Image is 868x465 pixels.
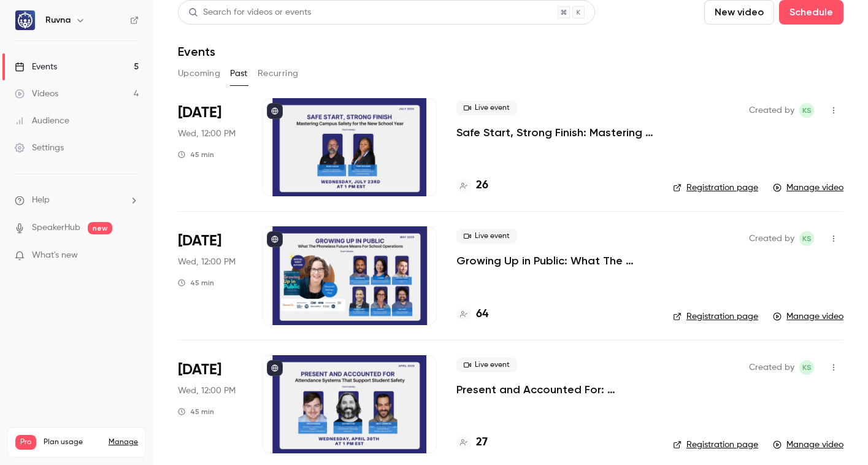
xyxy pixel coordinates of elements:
a: Manage video [773,182,843,194]
a: 27 [456,434,488,451]
a: Safe Start, Strong Finish: Mastering Campus Safety for the New School Year [456,125,653,140]
span: KS [802,231,812,246]
span: [DATE] [178,103,221,123]
div: Audience [15,115,69,127]
div: Settings [15,142,64,154]
a: Manage video [773,439,843,451]
div: Events [15,61,57,73]
div: Jul 23 Wed, 1:00 PM (America/New York) [178,98,242,196]
span: Wed, 12:00 PM [178,385,236,397]
a: Present and Accounted For: Attendance Systems That Support Student Safety [456,382,653,397]
span: Wed, 12:00 PM [178,256,236,268]
div: May 21 Wed, 1:00 PM (America/New York) [178,226,242,325]
a: 64 [456,306,488,323]
span: KS [802,360,812,375]
span: Live event [456,101,517,115]
h1: Events [178,44,215,59]
iframe: Noticeable Trigger [124,250,139,261]
span: Kyra Sandness [799,360,814,375]
span: Pro [15,435,36,450]
a: Manage video [773,310,843,323]
div: 45 min [178,278,214,288]
a: Registration page [673,310,758,323]
span: Created by [749,231,794,246]
span: [DATE] [178,231,221,251]
span: Kyra Sandness [799,231,814,246]
button: Upcoming [178,64,220,83]
a: Registration page [673,439,758,451]
span: KS [802,103,812,118]
a: Growing Up in Public: What The Phoneless Future Means For School Operations [456,253,653,268]
li: help-dropdown-opener [15,194,139,207]
h4: 26 [476,177,488,194]
span: Kyra Sandness [799,103,814,118]
span: Help [32,194,50,207]
span: Live event [456,229,517,244]
div: 45 min [178,150,214,159]
span: Plan usage [44,437,101,447]
div: Apr 30 Wed, 1:00 PM (America/New York) [178,355,242,453]
span: Wed, 12:00 PM [178,128,236,140]
button: Past [230,64,248,83]
button: Recurring [258,64,299,83]
span: What's new [32,249,78,262]
a: Registration page [673,182,758,194]
span: new [88,222,112,234]
h4: 64 [476,306,488,323]
a: SpeakerHub [32,221,80,234]
div: Videos [15,88,58,100]
span: Created by [749,360,794,375]
a: 26 [456,177,488,194]
img: Ruvna [15,10,35,30]
h6: Ruvna [45,14,71,26]
h4: 27 [476,434,488,451]
div: 45 min [178,407,214,417]
span: [DATE] [178,360,221,380]
span: Created by [749,103,794,118]
div: Search for videos or events [188,6,311,19]
a: Manage [109,437,138,447]
span: Live event [456,358,517,372]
